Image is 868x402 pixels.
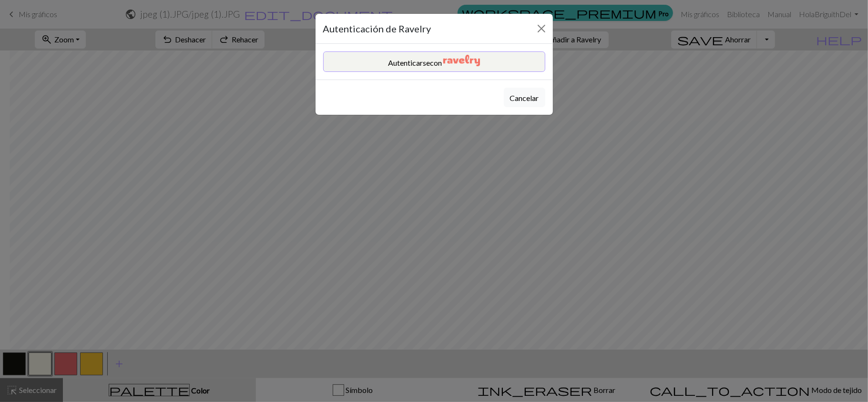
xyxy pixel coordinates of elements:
[430,58,442,67] font: con
[443,55,480,66] img: Ravelry
[323,51,545,72] button: Autenticarsecon
[504,88,545,107] button: Cancelar
[388,58,430,67] font: Autenticarse
[534,21,549,36] button: Cerca
[510,93,539,102] font: Cancelar
[323,23,431,34] font: Autenticación de Ravelry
